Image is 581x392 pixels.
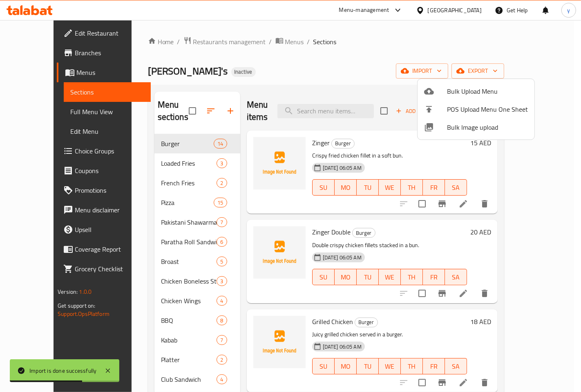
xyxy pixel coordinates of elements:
[447,86,528,96] span: Bulk Upload Menu
[447,104,528,114] span: POS Upload Menu One Sheet
[29,366,96,375] div: Import is done successfully
[418,100,534,118] li: POS Upload Menu One Sheet
[447,122,528,132] span: Bulk Image upload
[418,82,534,100] li: Upload bulk menu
